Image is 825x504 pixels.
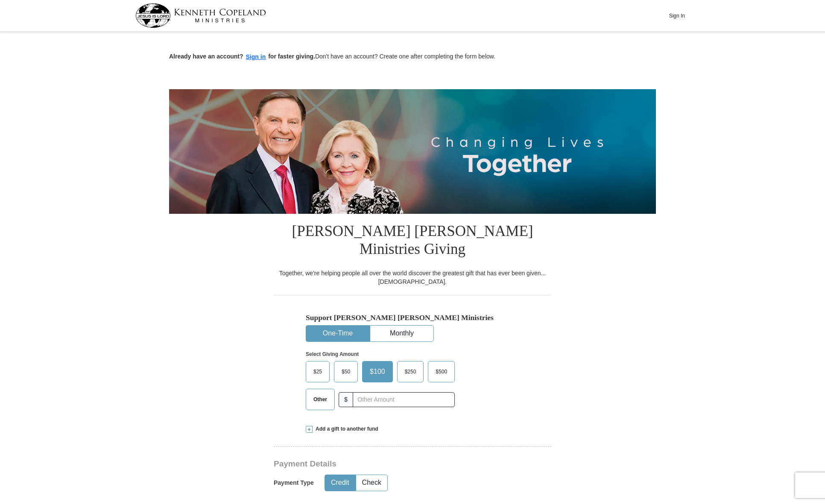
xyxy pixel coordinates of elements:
span: $50 [337,365,354,378]
button: Monthly [370,326,433,341]
span: Other [309,393,331,406]
strong: Already have an account? for faster giving. [169,53,315,60]
img: kcm-header-logo.svg [135,3,266,28]
h3: Payment Details [274,459,491,469]
strong: Select Giving Amount [306,351,359,357]
button: Sign In [664,9,690,22]
button: Check [356,475,387,491]
span: $25 [309,365,326,378]
span: $250 [401,365,421,378]
div: Together, we're helping people all over the world discover the greatest gift that has ever been g... [274,269,551,286]
button: Sign in [243,52,269,62]
h5: Payment Type [274,479,314,487]
button: Credit [325,475,355,491]
h5: Support [PERSON_NAME] [PERSON_NAME] Ministries [306,313,519,322]
span: Add a gift to another fund [313,425,378,433]
span: $100 [366,365,389,378]
span: $ [339,392,353,407]
p: Don't have an account? Create one after completing the form below. [169,52,656,62]
span: $500 [431,365,451,378]
input: Other Amount [353,392,455,407]
button: One-Time [306,326,369,341]
h1: [PERSON_NAME] [PERSON_NAME] Ministries Giving [274,214,551,269]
